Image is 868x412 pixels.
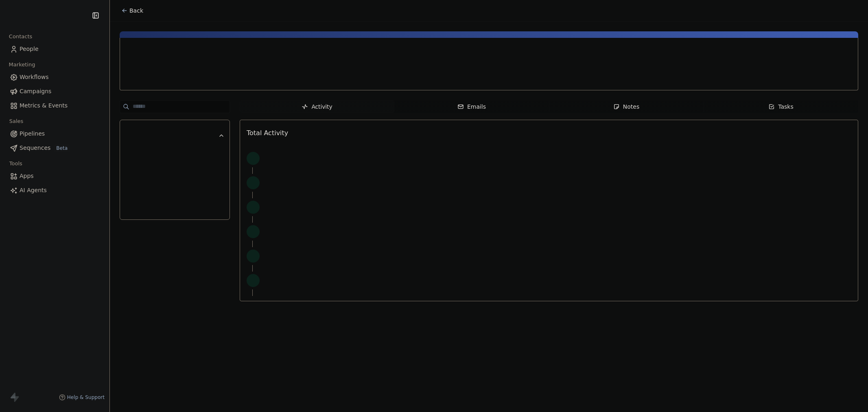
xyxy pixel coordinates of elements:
[129,7,143,15] span: Back
[5,31,36,43] span: Contacts
[7,70,103,84] a: Workflows
[768,103,794,111] div: Tasks
[20,172,34,180] span: Apps
[20,186,47,195] span: AI Agents
[7,42,103,56] a: People
[7,127,103,140] a: Pipelines
[116,3,148,18] button: Back
[20,45,39,53] span: People
[20,144,50,152] span: Sequences
[6,115,27,127] span: Sales
[7,169,103,183] a: Apps
[7,184,103,197] a: AI Agents
[7,99,103,112] a: Metrics & Events
[247,129,288,137] span: Total Activity
[54,144,70,152] span: Beta
[457,103,486,111] div: Emails
[20,73,49,81] span: Workflows
[20,87,51,96] span: Campaigns
[5,59,39,71] span: Marketing
[59,394,105,401] a: Help & Support
[6,158,26,170] span: Tools
[20,101,68,110] span: Metrics & Events
[67,394,105,401] span: Help & Support
[7,141,103,155] a: SequencesBeta
[20,129,45,138] span: Pipelines
[7,85,103,98] a: Campaigns
[613,103,639,111] div: Notes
